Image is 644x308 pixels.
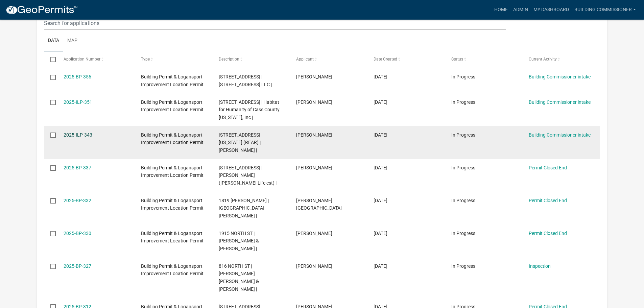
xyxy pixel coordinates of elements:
span: Building Permit & Logansport Improvement Location Permit [141,165,204,178]
a: 2025-BP-327 [64,263,91,269]
a: Home [492,3,510,16]
a: Permit Closed End [529,198,567,203]
span: Type [141,57,150,62]
datatable-header-cell: Description [212,51,289,68]
span: Pablo A Valencia [296,198,342,211]
a: Map [63,30,81,52]
a: My Dashboard [531,3,572,16]
span: In Progress [451,198,475,203]
a: Data [44,30,63,52]
span: 09/03/2025 [374,263,387,269]
a: 2025-ILP-343 [64,132,92,138]
span: Irma Herrera [296,231,332,236]
span: 3900 E MARKET ST | 3900 E Market St LLC | [219,74,272,87]
span: In Progress [451,231,475,236]
span: Status [451,57,463,62]
span: 09/10/2025 [374,165,387,170]
datatable-header-cell: Current Activity [522,51,600,68]
datatable-header-cell: Applicant [290,51,367,68]
span: 09/09/2025 [374,198,387,203]
span: manuel sebastian anaya [296,263,332,269]
a: Building Commissioner intake [529,132,591,138]
a: 2025-BP-330 [64,231,91,236]
span: 09/15/2025 [374,132,387,138]
span: Description [219,57,239,62]
a: 2025-BP-337 [64,165,91,170]
span: 1428 MICHIGAN AVE (REAR) | Anderson, Michael A | [219,132,261,153]
span: Current Activity [529,57,557,62]
span: In Progress [451,263,475,269]
a: Building Commissioner intake [529,99,591,105]
span: Application Number [64,57,100,62]
datatable-header-cell: Type [135,51,212,68]
a: 2025-ILP-351 [64,99,92,105]
span: Building Permit & Logansport Improvement Location Permit [141,198,204,211]
span: In Progress [451,132,475,138]
span: Building Permit & Logansport Improvement Location Permit [141,263,204,277]
span: 09/22/2025 [374,99,387,105]
span: MICHAEL ANDERSON [296,132,332,138]
span: Building Permit & Logansport Improvement Location Permit [141,99,204,113]
span: 1915 NORTH ST | Herrera, Joel & Irma | [219,231,259,252]
a: Permit Closed End [529,231,567,236]
a: Building Commissioner intake [529,74,591,79]
span: In Progress [451,165,475,170]
span: In Progress [451,99,475,105]
span: Date Created [374,57,397,62]
a: Inspection [529,263,551,269]
a: 2025-BP-356 [64,74,91,79]
datatable-header-cell: Date Created [367,51,445,68]
input: Search for applications [44,16,505,30]
a: Building Commissioner [572,3,639,16]
datatable-header-cell: Status [445,51,522,68]
datatable-header-cell: Application Number [57,51,135,68]
span: 805 19TH ST | Habitat for Humanity of Cass County Indiana, Inc | [219,99,280,120]
datatable-header-cell: Select [44,51,57,68]
span: Joe DiCosola [296,74,332,79]
a: 2025-BP-332 [64,198,91,203]
span: 09/23/2025 [374,74,387,79]
a: Permit Closed End [529,165,567,170]
span: In Progress [451,74,475,79]
span: 816 NORTH ST | Perea, Manuel Sebastian Anaya & Gonzalez, Carina | [219,263,259,292]
a: Admin [510,3,531,16]
span: 25 E MIAMI AVE | Mc Intosh, Thomas E (Joan A Mc Intosh Life est) | [219,165,277,186]
span: Building Permit & Logansport Improvement Location Permit [141,132,204,145]
span: Applicant [296,57,314,62]
span: 1819 GEORGE ST | Valencia, Pablo A | [219,198,269,219]
span: Building Permit & Logansport Improvement Location Permit [141,74,204,87]
span: Ben Thompson [296,99,332,105]
span: Tom McIntosh [296,165,332,170]
span: 09/08/2025 [374,231,387,236]
span: Building Permit & Logansport Improvement Location Permit [141,231,204,244]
